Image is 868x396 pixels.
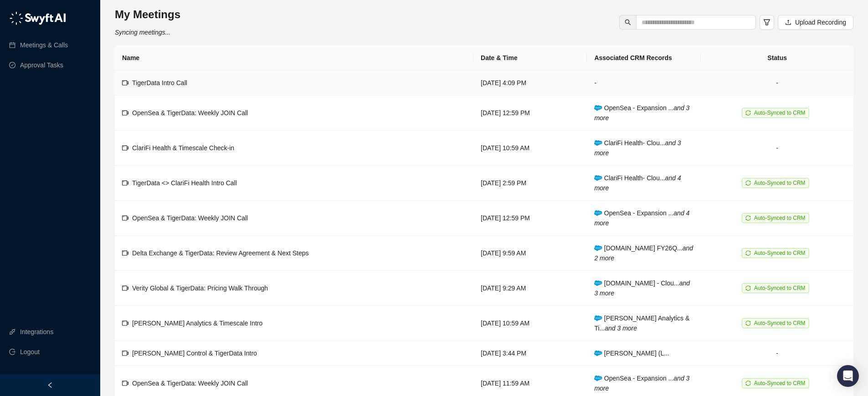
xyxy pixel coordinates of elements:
[754,250,806,256] span: Auto-Synced to CRM
[745,381,751,386] span: sync
[20,56,63,74] a: Approval Tasks
[473,306,587,341] td: [DATE] 10:59 AM
[20,36,68,54] a: Meetings & Calls
[122,180,128,186] span: video-camera
[20,323,53,341] a: Integrations
[594,315,689,332] span: [PERSON_NAME] Analytics & Ti...
[122,215,128,221] span: video-camera
[132,179,237,187] span: TigerData <> ClariFi Health Intro Call
[115,29,170,36] i: Syncing meetings...
[701,46,853,71] th: Status
[605,325,637,332] i: and 3 more
[745,215,751,221] span: sync
[122,285,128,291] span: video-camera
[132,109,248,117] span: OpenSea & TigerData: Weekly JOIN Call
[9,349,15,355] span: logout
[763,19,770,26] span: filter
[745,285,751,291] span: sync
[115,46,473,71] th: Name
[473,71,587,96] td: [DATE] 4:09 PM
[701,71,853,96] td: -
[701,341,853,366] td: -
[132,214,248,222] span: OpenSea & TigerData: Weekly JOIN Call
[587,71,701,96] td: -
[594,375,689,392] i: and 3 more
[594,209,689,227] span: OpenSea - Expansion ...
[754,320,806,326] span: Auto-Synced to CRM
[473,46,587,71] th: Date & Time
[473,236,587,271] td: [DATE] 9:59 AM
[122,350,128,356] span: video-camera
[132,79,187,86] span: TigerData Intro Call
[594,139,681,157] i: and 3 more
[132,320,262,327] span: [PERSON_NAME] Analytics & Timescale Intro
[132,380,248,387] span: OpenSea & TigerData: Weekly JOIN Call
[132,350,257,357] span: [PERSON_NAME] Control & TigerData Intro
[9,11,66,25] img: logo-05li4sbe.png
[701,131,853,166] td: -
[785,19,791,25] span: upload
[473,96,587,131] td: [DATE] 12:59 PM
[754,215,806,221] span: Auto-Synced to CRM
[473,131,587,166] td: [DATE] 10:59 AM
[20,343,40,361] span: Logout
[594,375,689,392] span: OpenSea - Expansion ...
[122,320,128,326] span: video-camera
[132,284,268,292] span: Verity Global & TigerData: Pricing Walk Through
[745,250,751,256] span: sync
[473,166,587,201] td: [DATE] 2:59 PM
[594,279,690,297] i: and 3 more
[122,145,128,151] span: video-camera
[473,341,587,366] td: [DATE] 3:44 PM
[754,110,806,116] span: Auto-Synced to CRM
[122,380,128,386] span: video-camera
[594,244,693,262] span: [DOMAIN_NAME] FY26Q...
[745,180,751,186] span: sync
[837,365,859,387] div: Open Intercom Messenger
[122,110,128,116] span: video-camera
[594,244,693,262] i: and 2 more
[122,250,128,256] span: video-camera
[473,201,587,236] td: [DATE] 12:59 PM
[594,174,681,192] i: and 4 more
[745,110,751,116] span: sync
[132,144,234,152] span: ClariFi Health & Timescale Check-in
[745,320,751,326] span: sync
[625,19,631,25] span: search
[778,15,853,30] button: Upload Recording
[47,382,53,388] span: left
[594,104,689,122] i: and 3 more
[594,209,689,227] i: and 4 more
[122,80,128,86] span: video-camera
[132,249,309,257] span: Delta Exchange & TigerData: Review Agreement & Next Steps
[754,180,806,186] span: Auto-Synced to CRM
[754,285,806,291] span: Auto-Synced to CRM
[594,174,681,192] span: ClariFi Health- Clou...
[594,350,669,357] span: [PERSON_NAME] (L...
[587,46,701,71] th: Associated CRM Records
[594,139,681,157] span: ClariFi Health- Clou...
[473,271,587,306] td: [DATE] 9:29 AM
[594,104,689,122] span: OpenSea - Expansion ...
[754,380,806,386] span: Auto-Synced to CRM
[795,17,846,27] span: Upload Recording
[115,7,180,22] h3: My Meetings
[594,279,690,297] span: [DOMAIN_NAME] - Clou...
